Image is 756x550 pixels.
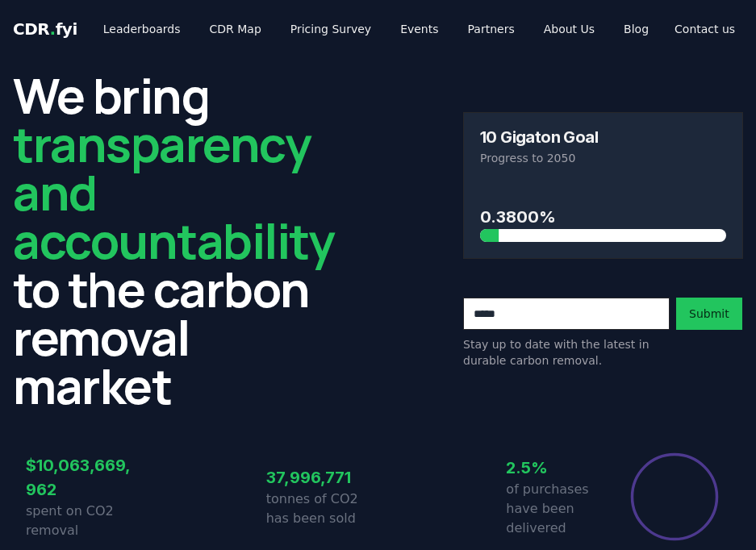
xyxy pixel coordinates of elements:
[676,298,742,330] button: Submit
[506,456,618,480] h3: 2.5%
[13,19,77,39] span: CDR fyi
[197,15,274,44] a: CDR Map
[463,336,670,369] p: Stay up to date with the latest in durable carbon removal.
[26,453,138,502] h3: $10,063,669,962
[278,15,384,44] a: Pricing Survey
[455,15,528,44] a: Partners
[90,15,194,44] a: Leaderboards
[26,502,138,540] p: spent on CO2 removal
[266,465,378,490] h3: 37,996,771
[506,480,618,538] p: of purchases have been delivered
[90,15,662,44] nav: Main
[13,71,334,410] h2: We bring to the carbon removal market
[13,18,77,40] a: CDR.fyi
[266,490,378,528] p: tonnes of CO2 has been sold
[480,150,726,166] p: Progress to 2050
[662,15,748,44] a: Contact us
[387,15,451,44] a: Events
[611,15,662,44] a: Blog
[531,15,608,44] a: About Us
[629,452,720,542] div: Percentage of sales delivered
[13,110,334,273] span: transparency and accountability
[50,19,56,39] span: .
[480,205,726,229] h3: 0.3800%
[480,129,598,145] h3: 10 Gigaton Goal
